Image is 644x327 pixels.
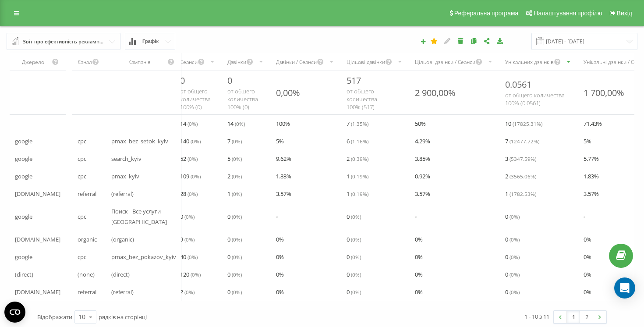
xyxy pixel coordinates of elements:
[510,288,520,295] span: ( 0 %)
[276,252,284,262] span: 0 %
[232,190,242,197] span: ( 0 %)
[227,118,245,129] span: 14
[415,188,430,199] span: 3.57 %
[188,253,198,260] span: ( 0 %)
[351,288,361,295] span: ( 0 %)
[111,234,134,245] span: (organic)
[513,120,542,127] span: ( 17825.31 %)
[15,136,32,146] span: google
[415,58,475,66] div: Цільові дзвінки / Сеанси
[191,138,201,145] span: ( 0 %)
[617,10,632,17] span: Вихід
[188,190,198,197] span: ( 0 %)
[111,206,176,227] span: Поиск - Все услуги - [GEOGRAPHIC_DATA]
[227,136,242,146] span: 7
[276,87,300,99] div: 0,00%
[276,188,291,199] span: 3.57 %
[584,118,602,129] span: 71.43 %
[534,10,602,17] span: Налаштування профілю
[415,118,426,129] span: 50 %
[227,188,242,199] span: 1
[111,252,176,262] span: pmax_bez_pokazov_kyiv
[347,118,368,129] span: 7
[227,269,242,280] span: 0
[78,153,86,164] span: cpc
[505,78,531,90] span: 0.0561
[347,287,361,297] span: 0
[78,136,86,146] span: cpc
[78,252,86,262] span: cpc
[180,171,201,181] span: 109
[584,87,624,99] div: 1 700,00%
[180,252,198,262] span: 40
[232,138,242,145] span: ( 0 %)
[567,311,580,323] a: 1
[415,269,423,280] span: 0 %
[505,269,520,280] span: 0
[584,211,585,222] span: -
[505,287,520,297] span: 0
[180,211,195,222] span: 0
[505,136,539,146] span: 7
[232,155,242,162] span: ( 0 %)
[505,188,536,199] span: 1
[227,211,242,222] span: 0
[188,120,198,127] span: ( 0 %)
[191,173,201,180] span: ( 0 %)
[15,234,60,245] span: [DOMAIN_NAME]
[415,87,456,99] div: 2 900,00%
[505,153,536,164] span: 3
[505,91,565,107] span: от общего количества 100% ( 0.0561 )
[351,138,368,145] span: ( 1.16 %)
[584,171,599,181] span: 1.83 %
[347,58,385,66] div: Цільові дзвінки
[444,38,451,44] i: Редагувати звіт
[232,173,242,180] span: ( 0 %)
[347,75,361,86] span: 517
[78,269,95,280] span: (none)
[351,120,368,127] span: ( 1.35 %)
[227,75,232,86] span: 0
[584,234,591,245] span: 0 %
[505,252,520,262] span: 0
[505,58,554,66] div: Унікальних дзвінків
[184,236,195,243] span: ( 0 %)
[415,252,423,262] span: 0 %
[524,312,549,321] div: 1 - 10 з 11
[15,153,32,164] span: google
[227,171,242,181] span: 2
[276,211,278,222] span: -
[347,269,361,280] span: 0
[584,252,591,262] span: 0 %
[351,190,368,197] span: ( 0.19 %)
[584,269,591,280] span: 0 %
[232,253,242,260] span: ( 0 %)
[505,171,536,181] span: 2
[232,213,242,220] span: ( 0 %)
[276,287,284,297] span: 0 %
[580,311,593,323] a: 2
[180,87,211,111] span: от общего количества 100% ( 0 )
[347,87,377,111] span: от общего количества 100% ( 517 )
[483,38,491,44] i: Поділитися налаштуваннями звіту
[347,234,361,245] span: 0
[78,287,96,297] span: referral
[496,38,504,44] i: Завантажити звіт
[180,136,201,146] span: 140
[431,38,438,44] i: Цей звіт буде завантажено першим при відкритті Аналітики. Ви можете призначити будь-який інший ва...
[510,271,520,278] span: ( 0 %)
[180,287,195,297] span: 2
[276,269,284,280] span: 0 %
[351,236,361,243] span: ( 0 %)
[4,302,25,323] button: Open CMP widget
[180,58,198,66] div: Сеанси
[510,236,520,243] span: ( 0 %)
[420,39,426,44] i: Створити звіт
[111,188,134,199] span: (referral)
[78,313,85,321] div: 10
[351,173,368,180] span: ( 0.19 %)
[191,271,201,278] span: ( 0 %)
[111,58,167,66] div: Кампанія
[15,171,32,181] span: google
[351,155,368,162] span: ( 0.39 %)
